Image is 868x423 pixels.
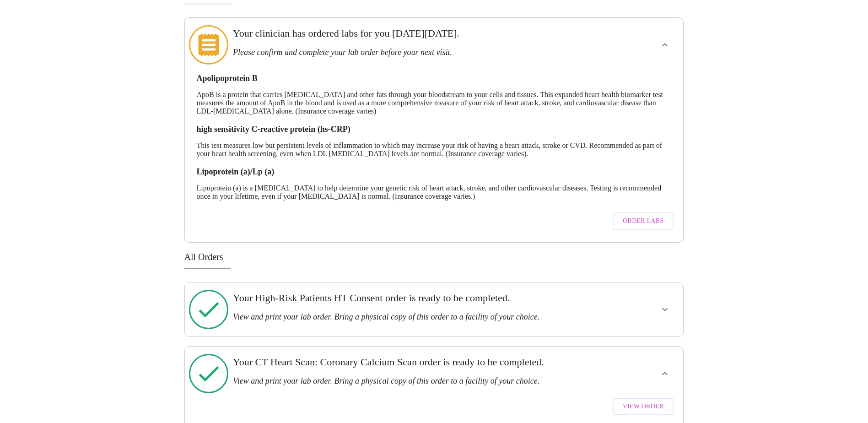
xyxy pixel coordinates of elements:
[654,298,676,320] button: show more
[623,216,663,227] span: Order Labs
[197,91,672,115] p: ApoB is a protein that carries [MEDICAL_DATA] and other fats through your bloodstream to your cel...
[613,398,674,416] button: View Order
[233,376,587,386] h3: View and print your lab order. Bring a physical copy of this order to a facility of your choice.
[654,34,676,56] button: show more
[197,74,672,83] h3: Apolipoprotein B
[654,363,676,385] button: show more
[197,141,672,158] p: This test measures low but persistent levels of inflammation to which may increase your risk of h...
[610,208,676,235] a: Order Labs
[197,125,672,134] h3: high sensitivity C-reactive protein (hs-CRP)
[197,184,672,201] p: Lipoprotein (a) is a [MEDICAL_DATA] to help determine your genetic risk of heart attack, stroke, ...
[233,292,587,304] h3: Your High-Risk Patients HT Consent order is ready to be completed.
[197,167,672,177] h3: Lipoprotein (a)/Lp (a)
[233,48,587,57] h3: Please confirm and complete your lab order before your next visit.
[233,27,587,39] h3: Your clinician has ordered labs for you [DATE][DATE].
[613,212,674,230] button: Order Labs
[233,312,587,322] h3: View and print your lab order. Bring a physical copy of this order to a facility of your choice.
[623,401,664,412] span: View Order
[233,356,587,368] h3: Your CT Heart Scan: Coronary Calcium Scan order is ready to be completed.
[610,393,676,420] a: View Order
[184,252,684,262] h3: All Orders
